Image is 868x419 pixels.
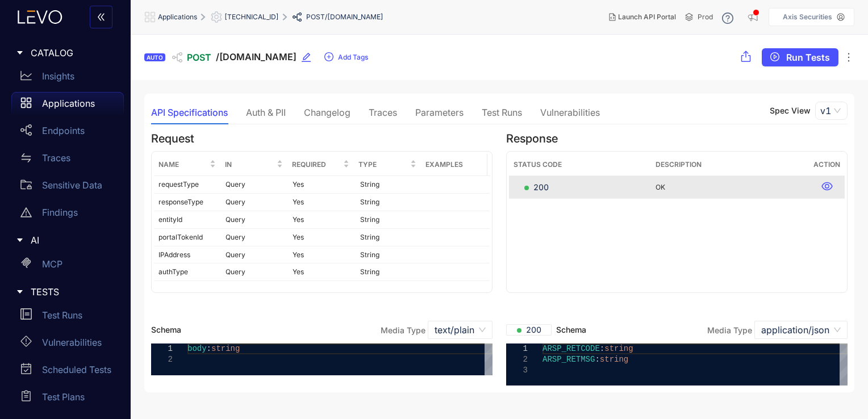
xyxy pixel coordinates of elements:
[301,52,311,62] span: edit
[158,158,207,171] span: Name
[482,107,522,118] div: Test Runs
[42,364,111,375] p: Scheduled Tests
[506,365,528,376] div: 3
[301,48,319,66] button: edit
[151,107,228,118] div: API Specifications
[287,154,354,176] th: Required
[31,48,115,58] span: CATALOG
[356,176,423,194] td: String
[509,154,651,176] th: Status Code
[224,13,279,21] span: [TECHNICAL_ID]
[618,13,676,21] span: Launch API Portal
[11,253,124,280] a: MCP
[221,211,288,229] td: Query
[154,263,221,281] td: authType
[20,152,32,164] span: swap
[31,235,115,245] span: AI
[288,194,355,211] td: Yes
[604,344,633,353] span: string
[338,53,368,61] span: Add Tags
[381,325,425,335] label: Media Type
[506,132,848,145] h4: Response
[42,337,102,347] p: Vulnerabilities
[42,71,74,81] p: Insights
[154,194,221,211] td: responseType
[358,158,407,171] span: Type
[415,107,464,118] div: Parameters
[207,344,211,353] span: :
[221,194,288,211] td: Query
[600,344,604,353] span: :
[809,154,845,176] th: Action
[221,176,288,194] td: Query
[11,65,124,92] a: Insights
[843,52,854,63] span: ellipsis
[288,211,355,229] td: Yes
[11,201,124,228] a: Findings
[211,344,240,353] span: string
[11,146,124,174] a: Traces
[151,343,173,354] div: 1
[216,52,297,62] span: /[DOMAIN_NAME]
[246,107,286,118] div: Auth & PII
[42,259,62,269] p: MCP
[144,53,165,61] div: AUTO
[542,355,595,364] span: ARSP_RETMSG
[356,246,423,264] td: String
[356,229,423,246] td: String
[151,325,181,334] span: Schema
[42,125,85,136] p: Endpoints
[600,8,685,26] button: Launch API Portal
[325,13,383,21] span: /[DOMAIN_NAME]
[11,358,124,386] a: Scheduled Tests
[42,392,85,402] p: Test Plans
[762,48,838,66] button: play-circleRun Tests
[11,304,124,331] a: Test Runs
[288,263,355,281] td: Yes
[506,354,528,365] div: 2
[11,331,124,358] a: Vulnerabilities
[324,52,333,62] span: plus-circle
[506,324,586,336] span: Schema
[421,154,488,176] th: Examples
[820,102,842,119] span: v1
[707,325,752,335] label: Media Type
[154,154,220,176] th: Name
[187,344,207,353] span: body
[288,176,355,194] td: Yes
[16,288,24,296] span: caret-right
[7,41,124,65] div: CATALOG
[356,194,423,211] td: String
[20,207,32,218] span: warning
[7,228,124,252] div: AI
[11,119,124,146] a: Endpoints
[11,386,124,413] a: Test Plans
[435,321,486,338] span: text/plain
[356,263,423,281] td: String
[595,355,599,364] span: :
[221,229,288,246] td: Query
[154,176,221,194] td: requestType
[651,154,809,176] th: Description
[324,48,369,66] button: plus-circleAdd Tags
[306,13,325,21] span: POST
[221,263,288,281] td: Query
[292,158,341,171] span: Required
[698,13,713,21] span: Prod
[783,13,832,21] p: Axis Securities
[154,246,221,264] td: IPAddress
[42,153,70,163] p: Traces
[786,52,830,62] span: Run Tests
[16,236,24,244] span: caret-right
[770,106,811,115] p: Spec View
[288,246,355,264] td: Yes
[151,354,173,365] div: 2
[90,6,112,28] button: double-left
[151,132,493,145] h4: Request
[542,344,600,353] span: ARSP_RETCODE
[154,211,221,229] td: entityId
[154,229,221,246] td: portalTokenId
[288,229,355,246] td: Yes
[651,176,809,199] td: OK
